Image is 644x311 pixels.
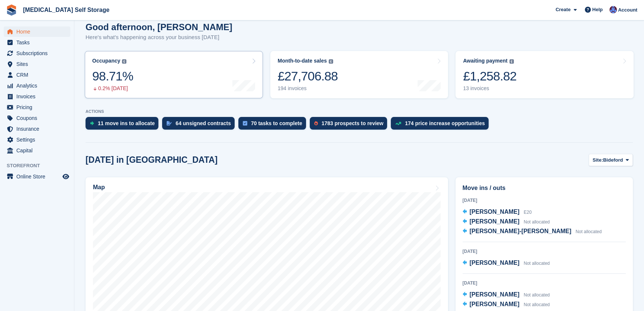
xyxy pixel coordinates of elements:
div: 194 invoices [278,85,338,92]
a: [PERSON_NAME]-[PERSON_NAME] Not allocated [463,227,602,237]
a: Preview store [61,172,70,181]
div: 64 unsigned contracts [176,120,231,126]
a: menu [4,26,70,37]
span: E20 [524,210,531,215]
img: task-75834270c22a3079a89374b754ae025e5fb1db73e45f91037f5363f120a921f8.svg [243,121,247,126]
span: Create [556,6,570,13]
a: 64 unsigned contracts [162,117,238,133]
a: menu [4,37,70,48]
div: £1,258.82 [463,69,516,84]
a: menu [4,91,70,102]
a: 11 move ins to allocate [86,117,162,133]
span: Sites [16,59,61,69]
div: [DATE] [463,248,626,255]
span: [PERSON_NAME] [470,218,519,225]
a: 1783 prospects to review [310,117,391,133]
span: Analytics [16,80,61,91]
span: Invoices [16,91,61,102]
span: [PERSON_NAME] [470,301,519,307]
div: 70 tasks to complete [251,120,302,126]
a: [PERSON_NAME] Not allocated [463,217,550,227]
span: Site: [593,156,603,164]
div: 1783 prospects to review [322,120,384,126]
a: Occupancy 98.71% 0.2% [DATE] [85,51,263,98]
a: [PERSON_NAME] Not allocated [463,258,550,268]
h2: Map [93,184,105,191]
div: £27,706.88 [278,69,338,84]
span: Coupons [16,113,61,123]
span: Insurance [16,124,61,134]
a: [PERSON_NAME] Not allocated [463,290,550,300]
span: Help [592,6,603,13]
a: menu [4,145,70,156]
a: menu [4,102,70,112]
img: price_increase_opportunities-93ffe204e8149a01c8c9dc8f82e8f89637d9d84a8eef4429ea346261dce0b2c0.svg [395,122,401,125]
div: Awaiting payment [463,58,508,64]
a: menu [4,48,70,58]
a: menu [4,80,70,91]
span: Pricing [16,102,61,112]
a: menu [4,171,70,182]
span: CRM [16,70,61,80]
img: icon-info-grey-7440780725fd019a000dd9b08b2336e03edf1995a4989e88bcd33f0948082b44.svg [122,59,126,64]
div: 174 price increase opportunities [405,120,485,126]
span: Storefront [7,162,74,169]
span: Not allocated [576,229,602,234]
a: [MEDICAL_DATA] Self Storage [20,4,112,16]
span: Home [16,26,61,37]
a: menu [4,134,70,145]
div: Occupancy [92,58,120,64]
div: 98.71% [92,69,133,84]
a: menu [4,59,70,69]
div: Month-to-date sales [278,58,327,64]
img: icon-info-grey-7440780725fd019a000dd9b08b2336e03edf1995a4989e88bcd33f0948082b44.svg [509,59,514,64]
a: [PERSON_NAME] Not allocated [463,300,550,310]
div: 0.2% [DATE] [92,85,133,92]
span: Capital [16,145,61,156]
span: [PERSON_NAME]-[PERSON_NAME] [470,228,571,234]
img: icon-info-grey-7440780725fd019a000dd9b08b2336e03edf1995a4989e88bcd33f0948082b44.svg [329,59,333,64]
a: Awaiting payment £1,258.82 13 invoices [455,51,634,98]
div: 11 move ins to allocate [98,120,155,126]
span: Bideford [603,156,623,164]
img: prospect-51fa495bee0391a8d652442698ab0144808aea92771e9ea1ae160a38d050c398.svg [314,121,318,126]
h2: Move ins / outs [463,184,626,193]
div: 13 invoices [463,85,516,92]
p: ACTIONS [86,109,633,114]
span: Not allocated [524,302,550,307]
span: Subscriptions [16,48,61,58]
a: Month-to-date sales £27,706.88 194 invoices [270,51,448,98]
span: Not allocated [524,261,550,266]
a: 70 tasks to complete [238,117,310,133]
a: menu [4,113,70,123]
span: [PERSON_NAME] [470,291,519,298]
p: Here's what's happening across your business [DATE] [86,33,232,42]
span: Tasks [16,37,61,48]
span: [PERSON_NAME] [470,209,519,215]
h2: [DATE] in [GEOGRAPHIC_DATA] [86,155,218,165]
a: menu [4,124,70,134]
a: 174 price increase opportunities [391,117,492,133]
img: stora-icon-8386f47178a22dfd0bd8f6a31ec36ba5ce8667c1dd55bd0f319d3a0aa187defe.svg [6,4,17,16]
span: [PERSON_NAME] [470,260,519,266]
img: Helen Walker [609,6,617,13]
span: Settings [16,134,61,145]
a: [PERSON_NAME] E20 [463,207,532,217]
div: [DATE] [463,197,626,204]
span: Online Store [16,171,61,182]
span: Account [618,6,637,14]
button: Site: Bideford [589,154,633,166]
span: Not allocated [524,219,550,225]
img: contract_signature_icon-13c848040528278c33f63329250d36e43548de30e8caae1d1a13099fd9432cc5.svg [167,121,172,126]
img: move_ins_to_allocate_icon-fdf77a2bb77ea45bf5b3d319d69a93e2d87916cf1d5bf7949dd705db3b84f3ca.svg [90,121,94,126]
a: menu [4,70,70,80]
h1: Good afternoon, [PERSON_NAME] [86,22,232,32]
span: Not allocated [524,292,550,298]
div: [DATE] [463,280,626,286]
